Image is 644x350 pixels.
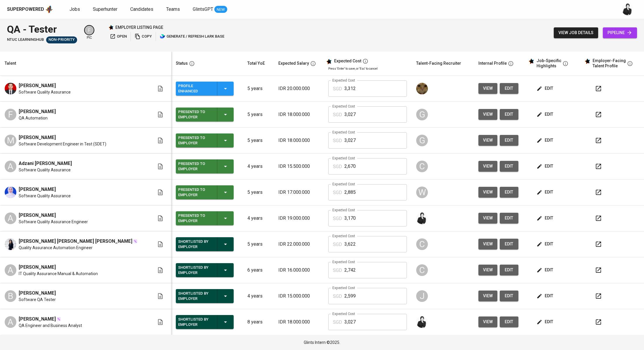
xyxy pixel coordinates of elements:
[178,134,212,147] div: Presented to Employer
[278,163,319,170] p: IDR 15.500.000
[334,59,361,64] div: Expected Cost
[416,238,428,250] div: C
[278,189,319,196] p: IDR 17.000.000
[7,37,44,43] span: NTUC LearningHub
[416,187,428,198] div: W
[19,115,48,121] span: QA Automation
[84,25,94,40] div: pic
[247,319,269,326] p: 8 years
[176,82,234,96] button: Profile Enhanced
[478,83,497,94] button: view
[19,167,71,173] span: Software Quality Assurance
[166,6,180,12] span: Teams
[416,316,428,328] img: medwi@glints.com
[176,60,188,67] div: Status
[115,24,163,30] p: employer listing page
[278,85,319,92] p: IDR 20.000.000
[478,161,497,172] button: view
[500,161,518,172] button: edit
[504,214,514,222] span: edit
[176,211,234,225] button: Presented to Employer
[538,240,553,248] span: edit
[328,66,407,71] p: Press 'Enter' to save, or 'Esc' to cancel
[178,264,212,277] div: Shortlisted by Employer
[537,58,561,68] div: Job-Specific Highlights
[247,163,269,170] p: 4 years
[19,160,72,167] span: Adzani [PERSON_NAME]
[45,5,53,14] img: app logo
[483,137,493,144] span: view
[5,238,16,250] img: Linda Nur Anisa Amalia
[593,58,626,68] div: Employer-Facing Talent Profile
[5,109,16,120] div: F
[478,316,497,327] button: view
[478,187,497,198] button: view
[500,109,518,120] button: edit
[193,6,213,12] span: GlintsGPT
[504,266,514,274] span: edit
[247,267,269,274] p: 6 years
[5,290,16,302] div: B
[500,316,518,327] button: edit
[584,58,590,64] img: glints_star.svg
[19,193,71,199] span: Software Quality Assurance
[19,134,56,141] span: [PERSON_NAME]
[333,189,342,196] p: SGD
[500,239,518,249] button: edit
[538,318,553,326] span: edit
[19,323,82,328] span: QA Engineer and Business Analyst
[538,292,553,300] span: edit
[558,29,593,36] span: view job details
[160,34,166,39] img: lark
[110,33,127,40] span: open
[504,111,514,118] span: edit
[19,264,56,271] span: [PERSON_NAME]
[500,83,518,94] button: edit
[70,6,80,12] span: Jobs
[178,212,212,225] div: Presented to Employer
[247,241,269,248] p: 5 years
[247,137,269,144] p: 5 years
[416,60,461,67] div: Talent-Facing Recruiter
[535,109,556,120] button: edit
[483,266,493,274] span: view
[19,108,56,115] span: [PERSON_NAME]
[538,189,553,196] span: edit
[176,159,234,173] button: Presented to Employer
[538,214,553,222] span: edit
[483,318,493,326] span: view
[178,108,212,121] div: Presented to Employer
[176,108,234,122] button: Presented to Employer
[478,135,497,146] button: view
[483,189,493,196] span: view
[278,267,319,274] p: IDR 16.000.000
[416,264,428,276] div: C
[133,32,153,41] button: copy
[478,265,497,275] button: view
[278,137,319,144] p: IDR 18.000.000
[500,213,518,224] button: edit
[500,187,518,198] a: edit
[622,3,633,15] img: medwi@glints.com
[278,60,309,67] div: Expected Salary
[535,161,556,172] button: edit
[416,161,428,172] div: C
[483,85,493,92] span: view
[178,238,212,251] div: Shortlisted by Employer
[500,135,518,146] button: edit
[278,215,319,222] p: IDR 19.000.000
[108,32,128,41] a: open
[46,37,77,43] span: Non-Priority
[247,60,265,67] div: Total YoE
[535,316,556,327] button: edit
[19,89,71,95] span: Software Quality Assurance
[500,265,518,275] a: edit
[247,189,269,196] p: 5 years
[483,214,493,222] span: view
[19,290,56,297] span: [PERSON_NAME]
[178,82,212,95] div: Profile Enhanced
[247,293,269,300] p: 4 years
